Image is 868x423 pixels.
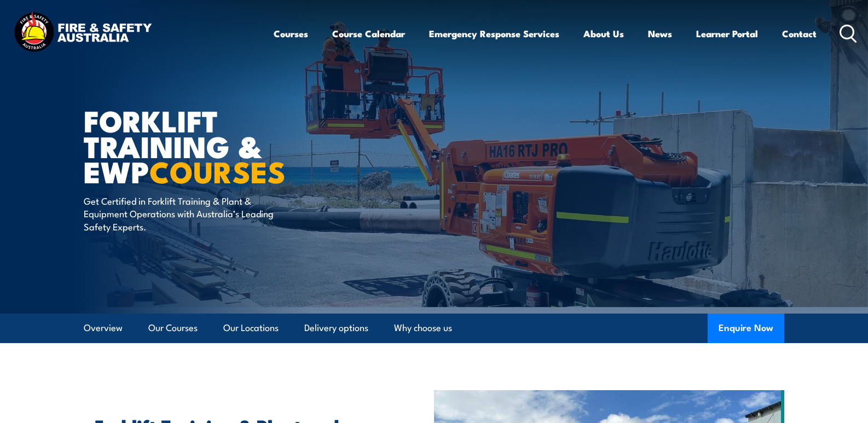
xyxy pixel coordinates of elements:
[394,314,452,343] a: Why choose us
[304,314,368,343] a: Delivery options
[696,19,758,48] a: Learner Portal
[274,19,308,48] a: Courses
[84,314,123,343] a: Overview
[148,314,198,343] a: Our Courses
[149,148,286,193] strong: COURSES
[782,19,817,48] a: Contact
[84,194,283,233] p: Get Certified in Forklift Training & Plant & Equipment Operations with Australia’s Leading Safety...
[648,19,672,48] a: News
[84,107,354,184] h1: Forklift Training & EWP
[223,314,279,343] a: Our Locations
[708,314,784,343] button: Enquire Now
[429,19,559,48] a: Emergency Response Services
[583,19,624,48] a: About Us
[332,19,405,48] a: Course Calendar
